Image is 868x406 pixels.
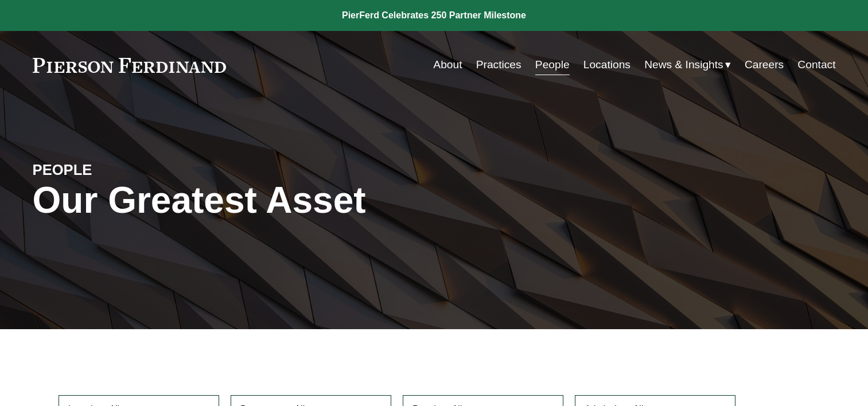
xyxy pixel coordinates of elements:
a: Locations [583,54,630,76]
h4: PEOPLE [33,161,233,179]
a: folder dropdown [644,54,731,76]
h1: Our Greatest Asset [33,179,568,221]
span: News & Insights [644,55,723,75]
a: Practices [476,54,521,76]
a: People [535,54,570,76]
a: Contact [797,54,835,76]
a: About [433,54,462,76]
a: Careers [745,54,784,76]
